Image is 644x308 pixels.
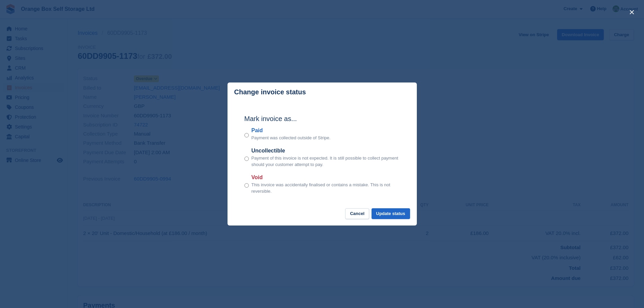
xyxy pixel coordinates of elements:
label: Uncollectible [252,147,400,155]
h2: Mark invoice as... [244,114,400,124]
p: Payment of this invoice is not expected. It is still possible to collect payment should your cust... [252,155,400,168]
button: Cancel [345,208,369,219]
button: close [626,7,637,18]
button: Update status [372,208,410,219]
p: This invoice was accidentally finalised or contains a mistake. This is not reversible. [252,182,400,195]
p: Payment was collected outside of Stripe. [252,135,331,141]
p: Change invoice status [234,88,306,96]
label: Paid [252,126,331,135]
label: Void [252,173,400,182]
